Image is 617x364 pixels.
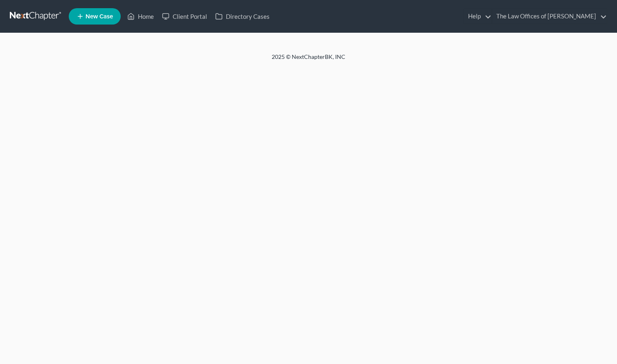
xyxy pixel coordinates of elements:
new-legal-case-button: New Case [69,8,121,25]
a: Home [123,9,158,24]
a: The Law Offices of [PERSON_NAME] [492,9,607,24]
a: Directory Cases [211,9,274,24]
a: Help [464,9,491,24]
a: Client Portal [158,9,211,24]
div: 2025 © NextChapterBK, INC [75,53,542,67]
